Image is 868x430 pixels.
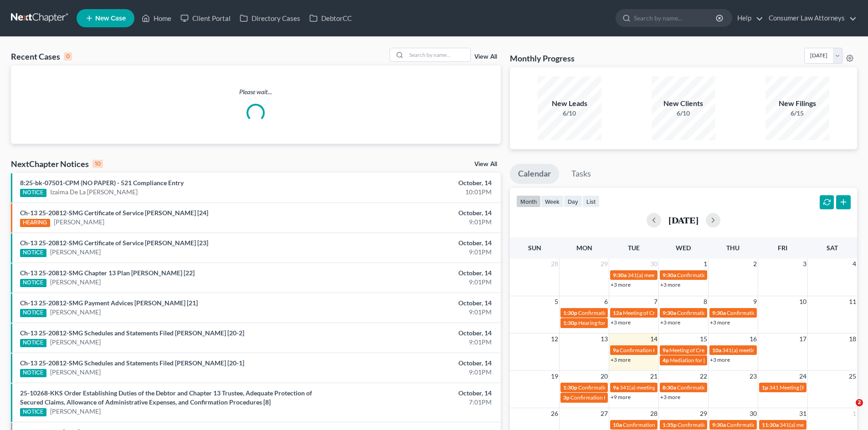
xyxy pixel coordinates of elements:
[538,98,601,109] div: New Leads
[20,219,50,227] div: HEARING
[848,296,857,307] span: 11
[550,371,559,382] span: 19
[50,368,101,377] a: [PERSON_NAME]
[634,10,717,26] input: Search by name...
[340,248,492,257] div: 9:01PM
[752,296,758,307] span: 9
[550,408,559,419] span: 26
[798,408,807,419] span: 31
[554,296,559,307] span: 5
[749,334,758,344] span: 16
[235,10,305,26] a: Directory Cases
[340,368,492,377] div: 9:01PM
[663,272,676,278] span: 9:30a
[733,10,763,26] a: Help
[550,334,559,344] span: 12
[712,347,721,354] span: 10a
[305,10,356,26] a: DebtorCC
[20,269,195,277] a: Ch-13 25-20812-SMG Chapter 13 Plan [PERSON_NAME] [22]
[856,399,863,406] span: 2
[663,357,669,364] span: 4p
[20,369,46,377] div: NOTICE
[20,389,312,406] a: 25-10268-KKS Order Establishing Duties of the Debtor and Chapter 13 Trustee, Adequate Protection ...
[652,98,715,109] div: New Clients
[95,15,126,22] span: New Case
[652,109,715,118] div: 6/10
[340,308,492,317] div: 9:01PM
[340,218,492,227] div: 9:01PM
[613,347,619,354] span: 9a
[848,371,857,382] span: 25
[576,244,592,252] span: Mon
[722,347,810,354] span: 341(a) meeting for [PERSON_NAME]
[669,347,770,354] span: Meeting of Creditors for [PERSON_NAME]
[550,258,559,269] span: 28
[663,309,676,316] span: 9:30a
[340,398,492,407] div: 7:01PM
[852,258,857,269] span: 4
[611,356,631,363] a: +3 more
[538,109,601,118] div: 6/10
[649,334,658,344] span: 14
[20,209,208,217] a: Ch-13 25-20812-SMG Certificate of Service [PERSON_NAME] [24]
[541,195,564,207] button: week
[798,296,807,307] span: 10
[677,384,773,391] span: Confirmation Hearing [PERSON_NAME]
[176,10,235,26] a: Client Portal
[848,334,857,344] span: 18
[749,408,758,419] span: 30
[670,357,746,364] span: Mediation for [PERSON_NAME]
[600,408,609,419] span: 27
[600,334,609,344] span: 13
[20,179,184,187] a: 8:25-bk-07501-CPM (NO PAPER) - 521 Compliance Entry
[340,298,492,308] div: October, 14
[340,268,492,278] div: October, 14
[710,319,730,326] a: +3 more
[474,161,497,167] a: View All
[20,339,46,347] div: NOTICE
[764,10,857,26] a: Consumer Law Attorneys
[340,238,492,248] div: October, 14
[727,421,830,428] span: Confirmation hearing for [PERSON_NAME]
[54,218,104,227] a: [PERSON_NAME]
[613,384,619,391] span: 9a
[762,384,768,391] span: 1p
[752,258,758,269] span: 2
[837,399,859,421] iframe: Intercom live chat
[703,296,708,307] span: 8
[611,394,631,400] a: +9 more
[20,329,244,337] a: Ch-13 25-20812-SMG Schedules and Statements Filed [PERSON_NAME] [20-2]
[611,319,631,326] a: +3 more
[582,195,600,207] button: list
[563,164,599,184] a: Tasks
[340,389,492,398] div: October, 14
[623,309,724,316] span: Meeting of Creditors for [PERSON_NAME]
[778,244,787,252] span: Fri
[406,48,470,61] input: Search by name...
[798,334,807,344] span: 17
[676,244,691,252] span: Wed
[11,51,72,62] div: Recent Cases
[570,394,675,401] span: Confirmation Hearing for [PERSON_NAME]
[603,296,609,307] span: 6
[137,10,176,26] a: Home
[677,272,781,278] span: Confirmation hearing for [PERSON_NAME]
[628,244,640,252] span: Tue
[660,394,680,400] a: +3 more
[611,281,631,288] a: +3 more
[649,258,658,269] span: 30
[703,258,708,269] span: 1
[340,338,492,347] div: 9:01PM
[20,309,46,317] div: NOTICE
[613,272,627,278] span: 9:30a
[660,281,680,288] a: +3 more
[340,278,492,287] div: 9:01PM
[50,308,101,317] a: [PERSON_NAME]
[11,158,103,169] div: NextChapter Notices
[510,164,559,184] a: Calendar
[649,371,658,382] span: 21
[20,359,244,367] a: Ch-13 25-20812-SMG Schedules and Statements Filed [PERSON_NAME] [20-1]
[678,421,782,428] span: Confirmation Hearing for [PERSON_NAME]
[699,371,708,382] span: 22
[563,309,577,316] span: 1:30p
